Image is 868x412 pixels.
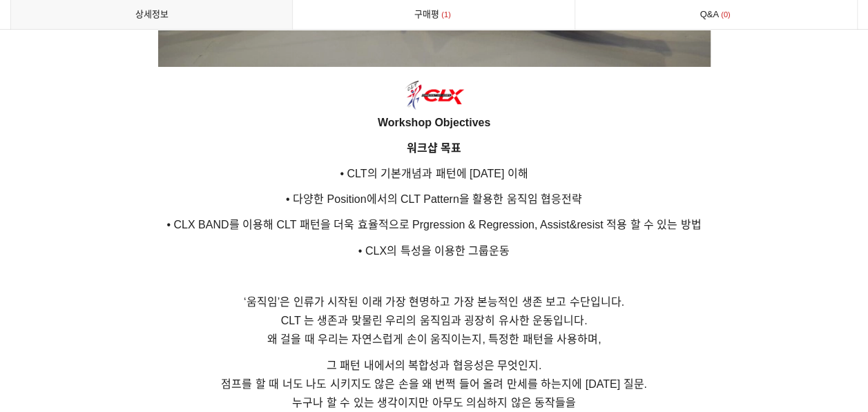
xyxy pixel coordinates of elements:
span: • CLT의 기본개념과 패턴에 [DATE] 이해 [340,168,528,179]
span: • CLX BAND를 이용해 CLT 패턴을 더욱 효율적으로 Prgression & Regression, Assist&resist 적용 할 수 있는 방법 [166,219,701,230]
strong: 워크샵 목표 [407,142,461,154]
span: 1 [439,8,453,22]
span: • 다양한 Position에서의 CLT Pattern을 활용한 움직임 협응전략 [286,193,582,205]
span: CLT 는 생존과 맞물린 우리의 움직임과 굉장히 유사한 운동입니다. [281,315,588,326]
strong: Workshop Objectives [378,117,490,128]
span: ‘움직임’은 인류가 시작된 이래 가장 현명하고 가장 본능적인 생존 보고 수단입니다. [244,296,624,308]
span: 누구나 할 수 있는 생각이지만 아무도 의심하지 않은 동작들을 [292,397,576,409]
img: d651a4d9b171d.png [405,81,464,110]
span: • CLX의 특성을 이용한 그룹운동 [358,245,510,257]
span: 점프를 할 때 너도 나도 시키지도 않은 손을 왜 번쩍 들어 올려 만세를 하는지에 [DATE] 질문. [221,378,647,390]
span: 그 패턴 내에서의 복합성과 협응성은 무엇인지. [327,360,542,371]
span: 왜 걸을 때 우리는 자연스럽게 손이 움직이는지, 특정한 패턴을 사용하며, [267,333,601,345]
span: 0 [719,8,733,22]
